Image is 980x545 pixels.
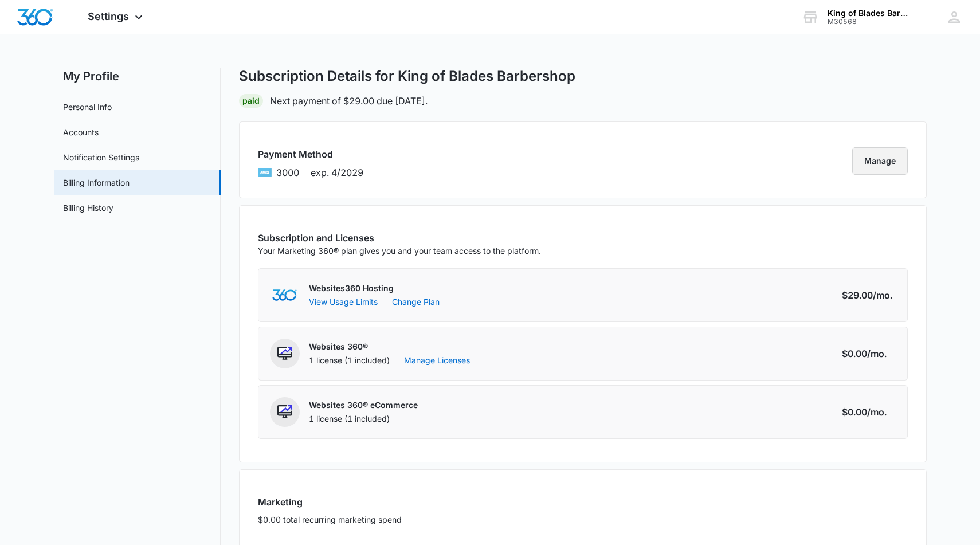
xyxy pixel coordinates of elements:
a: Accounts [63,126,99,138]
button: View Usage Limits [309,296,378,308]
div: account id [828,18,911,26]
span: /mo. [873,288,892,302]
p: Your Marketing 360® plan gives you and your team access to the platform. [258,245,541,257]
span: /mo. [867,405,887,419]
p: $0.00 total recurring marketing spend [258,513,908,526]
div: $29.00 [842,288,896,302]
a: Billing Information [63,177,130,189]
h2: My Profile [54,68,221,85]
p: Websites 360® [309,341,470,352]
a: Personal Info [63,101,112,113]
div: $0.00 [842,347,896,360]
div: 1 license (1 included) [309,413,418,425]
a: Change Plan [392,296,440,308]
a: Billing History [63,202,113,214]
h1: Subscription Details for King of Blades Barbershop [239,68,575,85]
a: Notification Settings [63,151,139,163]
h3: Payment Method [258,147,363,161]
button: Manage [852,147,908,175]
p: Websites 360® eCommerce [309,399,418,411]
h3: Marketing [258,495,908,509]
div: account name [828,9,911,18]
p: Next payment of $29.00 due [DATE]. [270,94,428,108]
span: Settings [88,10,129,22]
div: $0.00 [842,405,896,419]
span: brandLabels.amex ending with [276,166,299,179]
h3: Subscription and Licenses [258,231,541,245]
span: /mo. [867,347,887,360]
div: 1 license (1 included) [309,355,470,366]
a: Manage Licenses [404,355,470,366]
div: Paid [239,94,263,108]
span: exp. 4/2029 [311,166,363,179]
p: Websites360 Hosting [309,283,440,294]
